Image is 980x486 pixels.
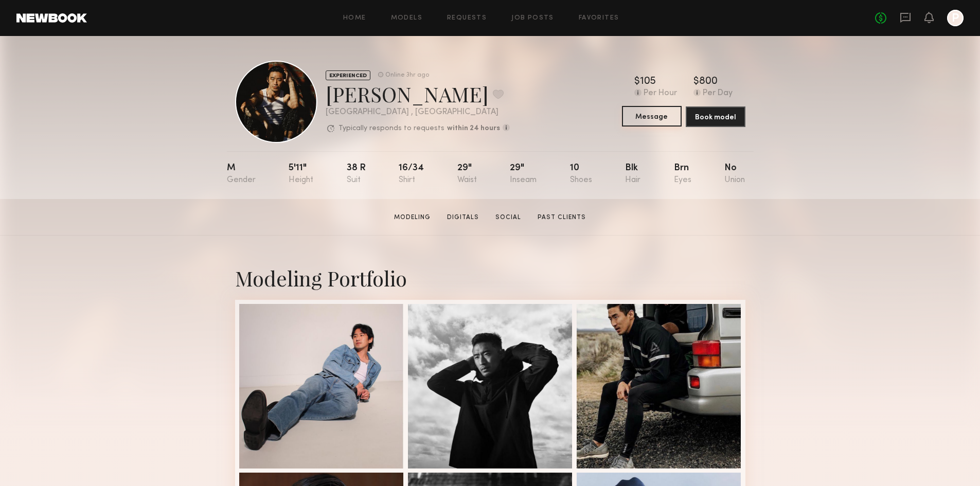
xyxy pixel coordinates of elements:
a: Digitals [443,213,483,222]
div: Brn [674,164,691,185]
b: within 24 hours [447,125,500,132]
div: 5'11" [289,164,313,185]
a: Favorites [579,15,619,22]
a: Modeling [390,213,435,222]
div: 800 [699,77,718,87]
div: 16/34 [399,164,424,185]
div: Per Day [703,89,733,98]
div: Per Hour [644,89,677,98]
a: Models [391,15,422,22]
a: Requests [447,15,487,22]
div: 38 r [347,164,366,185]
div: [GEOGRAPHIC_DATA] , [GEOGRAPHIC_DATA] [326,108,510,117]
div: M [227,164,256,185]
div: No [724,164,745,185]
div: $ [693,77,699,87]
a: P [947,10,964,26]
button: Book model [686,106,745,127]
div: Modeling Portfolio [235,264,745,292]
a: Home [343,15,366,22]
a: Job Posts [511,15,554,22]
button: Message [622,106,682,127]
p: Typically responds to requests [338,125,444,132]
div: 29" [510,164,537,185]
div: Blk [625,164,640,185]
div: 105 [640,77,656,87]
div: Online 3hr ago [385,72,429,79]
div: EXPERIENCED [326,70,370,80]
div: $ [634,77,640,87]
div: 29" [457,164,477,185]
div: 10 [570,164,592,185]
a: Past Clients [533,213,590,222]
a: Social [491,213,525,222]
div: [PERSON_NAME] [326,80,510,107]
